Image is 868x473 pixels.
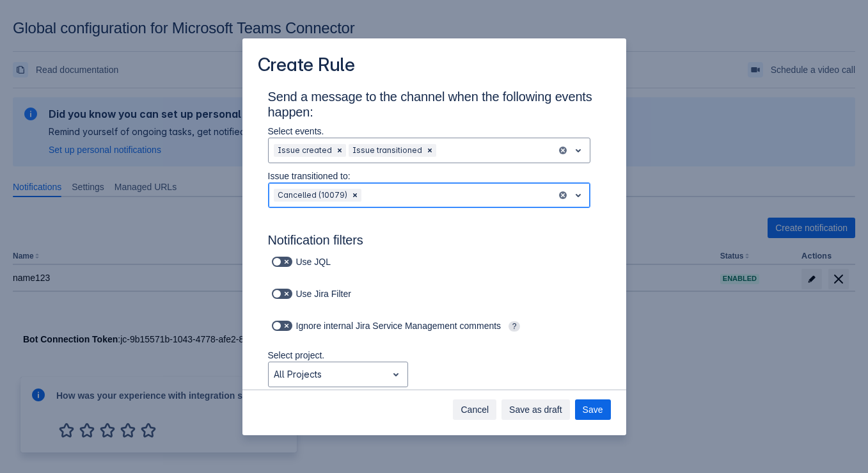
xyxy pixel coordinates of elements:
div: Scrollable content [242,88,626,390]
button: Save [575,399,611,420]
div: Remove Cancelled (10079) [349,189,361,202]
span: Cancel [461,399,489,420]
span: Clear [350,190,360,200]
span: open [571,143,586,158]
div: Use Jira Filter [268,285,368,303]
div: Use JQL [268,253,353,271]
div: Remove Issue transitioned [423,144,436,157]
span: Save as draft [509,399,562,420]
p: Issue transitioned to: [268,170,590,182]
h3: Create Rule [258,54,356,79]
button: clear [558,190,568,200]
span: Clear [425,145,435,156]
h3: Send a message to the channel when the following events happen: [268,89,601,125]
span: ? [509,321,521,332]
div: Issue transitioned [349,144,423,157]
p: Select events. [268,125,590,138]
div: Issue created [274,144,333,157]
span: open [388,367,404,382]
button: clear [558,145,568,156]
button: Cancel [453,399,496,420]
span: Clear [335,145,345,156]
button: Save as draft [501,399,570,420]
div: Cancelled (10079) [274,189,349,202]
span: open [571,188,586,203]
h3: Notification filters [268,232,601,253]
div: Ignore internal Jira Service Management comments [268,317,575,335]
span: Save [583,399,603,420]
p: Select project. [268,349,409,362]
div: Remove Issue created [333,144,346,157]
